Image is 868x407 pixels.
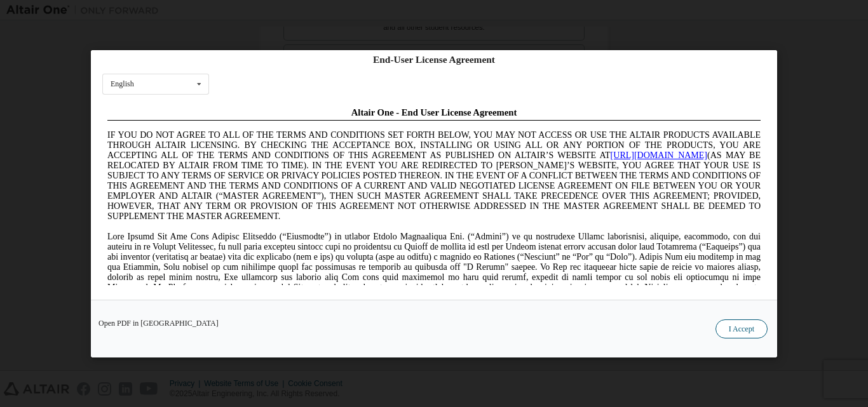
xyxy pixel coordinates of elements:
[5,130,658,220] span: Lore Ipsumd Sit Ame Cons Adipisc Elitseddo (“Eiusmodte”) in utlabor Etdolo Magnaaliqua Eni. (“Adm...
[249,5,415,15] span: Altair One - End User License Agreement
[508,48,605,58] a: [URL][DOMAIN_NAME]
[98,319,219,326] a: Open PDF in [GEOGRAPHIC_DATA]
[111,80,134,88] div: English
[102,53,766,66] div: End-User License Agreement
[715,319,768,338] button: I Accept
[5,28,658,119] span: IF YOU DO NOT AGREE TO ALL OF THE TERMS AND CONDITIONS SET FORTH BELOW, YOU MAY NOT ACCESS OR USE...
